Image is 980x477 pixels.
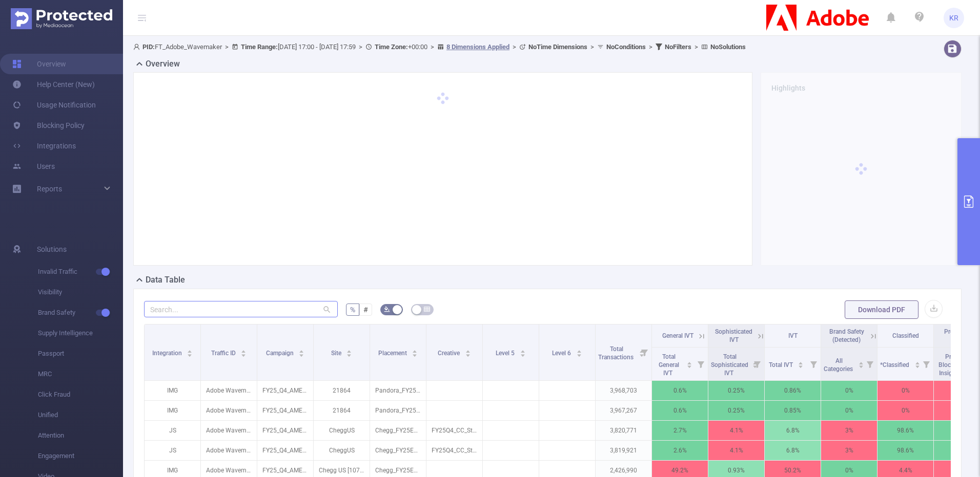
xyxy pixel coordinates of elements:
p: Adobe Wavemaker WW [15091] [201,381,257,400]
i: icon: caret-up [299,349,304,352]
span: # [363,306,368,314]
p: IMG [145,381,200,400]
i: icon: caret-up [187,349,193,352]
p: 0.25% [708,381,764,400]
b: No Solutions [710,43,746,51]
p: 4.1% [708,421,764,440]
span: Pre-Blocking Insights [944,328,979,343]
div: Sort [465,349,471,355]
a: Users [12,156,55,177]
span: Total Sophisticated IVT [711,353,748,377]
span: > [222,43,232,51]
b: PID: [142,43,155,51]
p: FY25Q4_CC_Student_STE_us_en_StudentMade-[PERSON_NAME]-NA_ST_300x250_NA_LearnMore_NA.jpg [5549044] [426,421,482,440]
i: Filter menu [919,348,933,380]
p: 2.7% [652,421,708,440]
span: Placement [378,350,409,357]
p: Pandora_FY25CC_CTX_Audio-Express-QuickAndEasy-30s_US_MOB_Audio_1x1_BusinessUsers_25-54BusinessUse... [370,401,426,420]
i: icon: caret-down [187,353,193,356]
span: Campaign [266,350,295,357]
p: 0.6% [652,381,708,400]
span: Unified [38,405,123,425]
b: Time Zone: [375,43,408,51]
i: icon: caret-up [520,349,525,352]
span: Site [331,350,343,357]
i: Filter menu [637,324,651,380]
i: icon: caret-up [346,349,352,352]
span: Passport [38,343,123,364]
div: Sort [187,349,193,355]
span: Brand Safety [38,302,123,323]
i: icon: caret-up [412,349,418,352]
span: Level 5 [496,350,516,357]
i: icon: caret-down [241,353,247,356]
div: Sort [520,349,526,355]
p: JS [145,421,200,440]
div: Sort [346,349,352,355]
i: icon: caret-down [576,353,582,356]
img: Protected Media [11,8,112,29]
i: icon: caret-down [858,364,864,367]
span: Supply Intelligence [38,323,123,343]
div: Sort [858,360,864,366]
p: Chegg_FY25EDU_RTR_Remarketing-3ps-NA-NA_US_CROSS_BAN_300x250_Students_NA_Display_Student_ASY.CRE.... [370,421,426,440]
p: JS [145,441,200,460]
b: No Time Dimensions [528,43,587,51]
span: Visibility [38,282,123,302]
p: 2.6% [652,441,708,460]
span: Total General IVT [659,353,679,377]
div: Sort [240,349,247,355]
span: > [509,43,519,51]
p: 0.86% [765,381,821,400]
p: 0.6% [652,401,708,420]
p: 98.6% [877,421,933,440]
p: 21864 [314,401,370,420]
i: icon: table [424,306,430,312]
div: Sort [914,360,921,366]
span: KR [949,8,958,28]
i: icon: caret-up [576,349,582,352]
i: icon: caret-down [798,364,804,367]
div: Sort [576,349,582,355]
span: > [356,43,365,51]
p: 3,819,921 [596,441,651,460]
button: Download PDF [845,300,918,319]
span: > [587,43,597,51]
i: Filter menu [863,348,877,380]
a: Help Center (New) [12,74,95,95]
p: 0.85% [765,401,821,420]
p: 21864 [314,381,370,400]
p: Adobe Wavemaker WW [15091] [201,441,257,460]
span: Brand Safety (Detected) [829,328,864,343]
p: Adobe Wavemaker WW [15091] [201,421,257,440]
i: Filter menu [806,348,821,380]
p: FY25_Q4_AMER_Creative_AdobeExpress_Awareness_Discover_ASY_CRE_183_Digital [287518] [257,381,313,400]
p: FY25_Q4_AMER_Creative_STEDiscover_Awareness_Discover_ASY_CRE_185_Digital [287666] [257,441,313,460]
i: icon: caret-down [520,353,525,356]
span: > [691,43,701,51]
div: Sort [686,360,692,366]
p: 0% [877,381,933,400]
i: icon: caret-down [914,364,920,367]
span: Solutions [37,239,67,259]
p: Adobe Wavemaker WW [15091] [201,401,257,420]
p: 4.1% [708,441,764,460]
i: icon: caret-up [241,349,247,352]
span: > [427,43,437,51]
i: icon: caret-down [346,353,352,356]
i: icon: bg-colors [384,306,390,312]
span: MRC [38,364,123,384]
i: Filter menu [750,348,764,380]
p: CheggUS [314,441,370,460]
p: 3,968,703 [596,381,651,400]
p: FY25Q4_CC_Student_STE_us_en_StudentMade-PetstepsV2-NA_ST_300x250_NA_LearnMore_NA.jpg [5548841] [426,441,482,460]
i: Filter menu [693,348,708,380]
i: icon: caret-up [914,360,920,363]
b: No Filters [665,43,691,51]
p: 0% [821,381,877,400]
span: Pre-Blocking Insights [938,353,963,377]
p: 3,967,267 [596,401,651,420]
i: icon: caret-down [465,353,471,356]
div: Sort [798,360,804,366]
p: 3% [821,421,877,440]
